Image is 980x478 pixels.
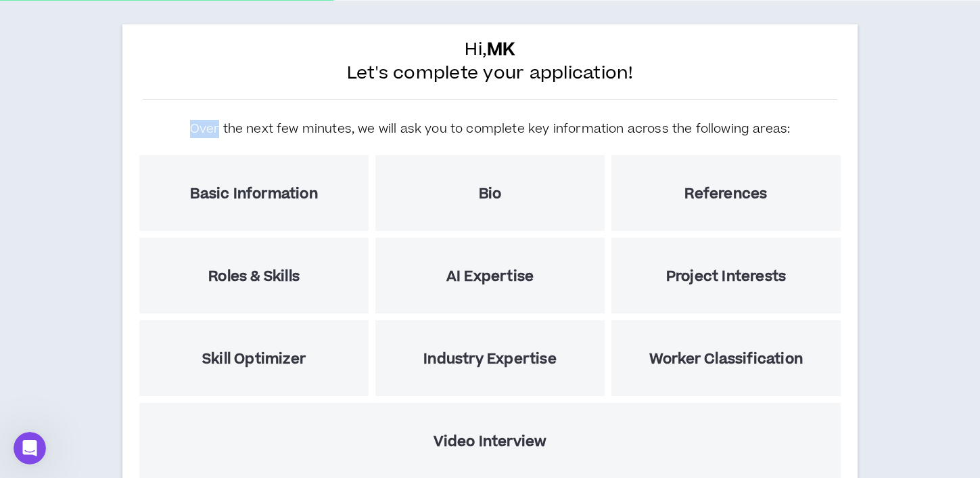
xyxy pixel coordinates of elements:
b: MK [487,37,515,62]
h5: Video Interview [434,433,547,450]
span: Hi, [465,38,515,62]
span: Let's complete your application! [347,62,634,85]
h5: Over the next few minutes, we will ask you to complete key information across the following areas: [190,120,791,138]
iframe: Intercom live chat [14,432,46,464]
h5: Project Interests [666,268,786,285]
h5: Basic Information [190,186,317,202]
h5: Bio [479,186,502,202]
h5: Roles & Skills [208,268,300,285]
h5: Worker Classification [649,351,803,368]
h5: AI Expertise [446,268,534,285]
h5: References [684,186,767,202]
h5: Skill Optimizer [202,351,306,368]
h5: Industry Expertise [423,351,557,368]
